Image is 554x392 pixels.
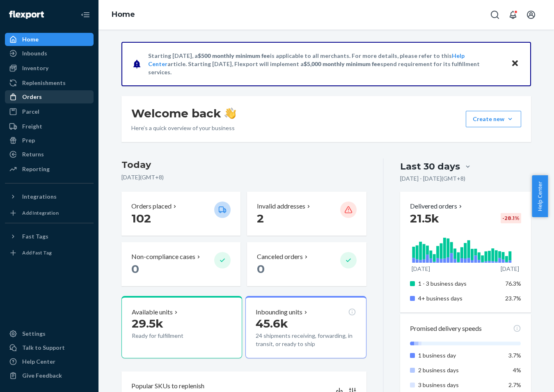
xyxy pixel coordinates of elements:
[418,351,499,360] p: 1 business day
[5,90,94,103] a: Orders
[22,93,42,101] div: Orders
[22,344,65,352] div: Talk to Support
[5,33,94,46] a: Home
[22,371,62,380] div: Give Feedback
[501,213,521,223] div: -28.1 %
[22,150,44,158] div: Returns
[22,108,39,116] div: Parcel
[5,76,94,89] a: Replenishments
[532,175,548,217] button: Help Center
[508,381,521,388] span: 2.7%
[513,367,521,374] span: 4%
[505,295,521,302] span: 23.7%
[131,381,204,391] p: Popular SKUs to replenish
[131,202,172,211] p: Orders placed
[131,262,139,276] span: 0
[22,330,46,338] div: Settings
[5,105,94,118] a: Parcel
[132,307,173,317] p: Available units
[22,209,59,216] div: Add Integration
[121,158,366,172] h3: Today
[5,134,94,147] a: Prep
[412,265,430,273] p: [DATE]
[22,358,55,366] div: Help Center
[501,265,519,273] p: [DATE]
[508,352,521,359] span: 3.7%
[487,7,503,23] button: Open Search Box
[121,242,240,286] button: Non-compliance cases 0
[5,327,94,340] a: Settings
[523,7,539,23] button: Open account menu
[418,366,499,374] p: 2 business days
[22,35,39,44] div: Home
[5,148,94,161] a: Returns
[5,47,94,60] a: Inbounds
[247,242,366,286] button: Canceled orders 0
[5,355,94,368] a: Help Center
[510,58,520,70] button: Close
[121,173,366,181] p: [DATE] ( GMT+8 )
[400,160,460,173] div: Last 30 days
[256,307,302,317] p: Inbounding units
[410,324,482,333] p: Promised delivery speeds
[257,202,305,211] p: Invalid addresses
[410,211,439,225] span: 21.5k
[5,120,94,133] a: Freight
[5,341,94,354] a: Talk to Support
[466,111,521,127] button: Create new
[5,369,94,382] button: Give Feedback
[257,252,303,261] p: Canceled orders
[22,49,47,57] div: Inbounds
[131,252,195,261] p: Non-compliance cases
[105,3,142,27] ol: breadcrumbs
[22,79,66,87] div: Replenishments
[198,52,270,59] span: $500 monthly minimum fee
[257,211,264,225] span: 2
[22,193,57,201] div: Integrations
[22,165,50,173] div: Reporting
[418,294,499,303] p: 4+ business days
[410,202,464,211] button: Delivered orders
[121,192,240,236] button: Orders placed 102
[5,62,94,75] a: Inventory
[5,206,94,220] a: Add Integration
[418,381,499,389] p: 3 business days
[256,332,356,348] p: 24 shipments receiving, forwarding, in transit, or ready to ship
[112,10,135,19] a: Home
[121,296,242,358] button: Available units29.5kReady for fulfillment
[22,136,35,144] div: Prep
[5,246,94,259] a: Add Fast Tag
[224,108,236,119] img: hand-wave emoji
[5,163,94,176] a: Reporting
[247,192,366,236] button: Invalid addresses 2
[22,64,48,72] div: Inventory
[505,7,521,23] button: Open notifications
[132,332,208,340] p: Ready for fulfillment
[257,262,265,276] span: 0
[22,249,52,256] div: Add Fast Tag
[22,232,48,241] div: Fast Tags
[131,124,236,132] p: Here’s a quick overview of your business
[148,52,503,76] p: Starting [DATE], a is applicable to all merchants. For more details, please refer to this article...
[5,230,94,243] button: Fast Tags
[77,7,94,23] button: Close Navigation
[304,60,380,67] span: $5,000 monthly minimum fee
[256,316,288,330] span: 45.6k
[131,106,236,121] h1: Welcome back
[400,174,465,183] p: [DATE] - [DATE] ( GMT+8 )
[418,280,499,288] p: 1 - 3 business days
[22,122,42,131] div: Freight
[505,280,521,287] span: 76.3%
[132,316,163,330] span: 29.5k
[131,211,151,225] span: 102
[245,296,366,358] button: Inbounding units45.6k24 shipments receiving, forwarding, in transit, or ready to ship
[9,11,44,19] img: Flexport logo
[5,190,94,203] button: Integrations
